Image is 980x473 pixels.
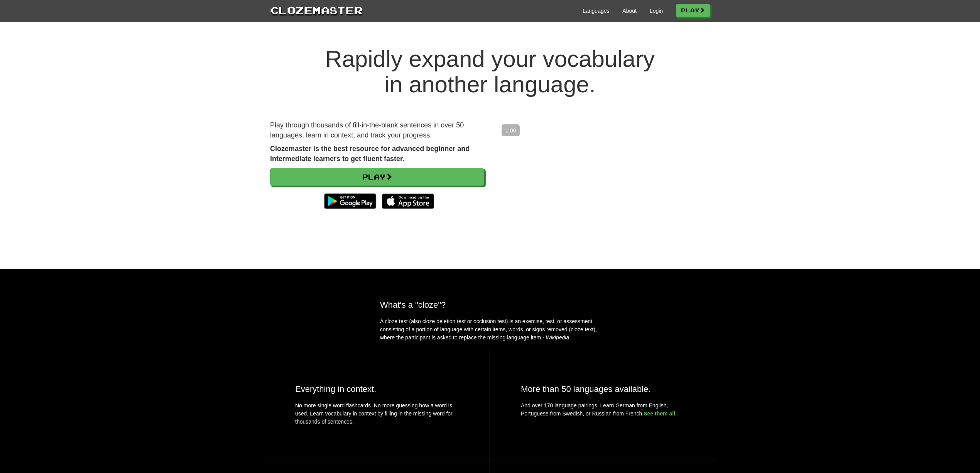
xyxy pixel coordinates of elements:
em: - Wikipedia [542,334,569,341]
h2: Everything in context. [295,384,459,394]
a: Languages [583,7,609,15]
img: Download_on_the_App_Store_Badge_US-UK_135x40-25178aeef6eb6b83b96f5f2d004eda3bffbb37122de64afbaef7... [382,193,434,209]
p: And over 170 language pairings. Learn German from English, Portuguese from Swedish, or Russian fr... [521,402,685,418]
a: See them all. [644,410,677,417]
h2: What's a "cloze"? [380,300,600,310]
a: Clozemaster [270,3,363,17]
img: Get it on Google Play [320,190,380,213]
p: No more single word flashcards. No more guessing how a word is used. Learn vocabulary in context ... [295,402,459,430]
a: About [622,7,637,15]
p: Play through thousands of fill-in-the-blank sentences in over 50 languages, learn in context, and... [270,120,484,140]
a: Login [650,7,663,15]
h2: More than 50 languages available. [521,384,685,394]
a: Play [676,4,710,17]
p: A cloze test (also cloze deletion test or occlusion test) is an exercise, test, or assessment con... [380,317,600,342]
strong: Clozemaster is the best resource for advanced beginner and intermediate learners to get fluent fa... [270,145,470,163]
a: Play [270,168,484,186]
